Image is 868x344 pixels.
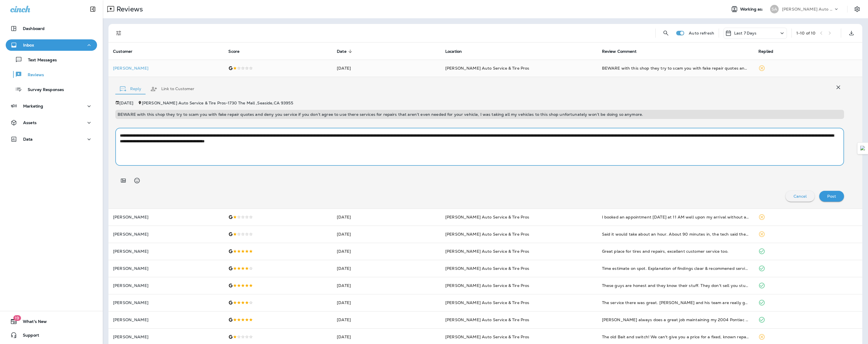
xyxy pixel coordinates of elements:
[445,49,462,54] span: Location
[337,49,347,54] span: Date
[113,335,219,339] p: [PERSON_NAME]
[445,249,529,254] span: [PERSON_NAME] Auto Service & Tire Pros
[846,27,857,39] button: Export as CSV
[228,49,239,54] span: Score
[113,266,219,271] p: [PERSON_NAME]
[85,3,101,15] button: Collapse Sidebar
[827,194,836,199] p: Post
[445,66,529,71] span: [PERSON_NAME] Auto Service & Tire Pros
[142,100,293,106] span: [PERSON_NAME] Auto Service & Tire Pros - 1730 The Mall , Seaside , CA 93955
[113,232,219,236] p: [PERSON_NAME]
[113,215,219,219] p: [PERSON_NAME]
[782,7,833,11] p: [PERSON_NAME] Auto Service & Tire Pros
[445,215,529,220] span: [PERSON_NAME] Auto Service & Tire Pros
[332,260,441,277] td: [DATE]
[113,66,219,70] p: [PERSON_NAME]
[23,120,37,125] p: Assets
[758,49,773,54] span: Replied
[337,49,354,54] span: Date
[786,191,815,202] button: Cancel
[113,66,219,70] div: Click to view Customer Drawer
[445,317,529,322] span: [PERSON_NAME] Auto Service & Tire Pros
[22,72,44,78] p: Reviews
[689,31,714,35] p: Auto refresh
[228,49,247,54] span: Score
[602,248,750,254] div: Great place for tires and repairs, excellent customer service too.
[602,65,750,71] div: BEWARE with this shop they try to scam you with fake repair quotes and deny you service if you do...
[6,316,97,327] button: 19What's New
[17,319,47,326] span: What's New
[6,117,97,128] button: Assets
[113,283,219,288] p: [PERSON_NAME]
[23,137,33,141] p: Data
[113,27,124,39] button: Filters
[445,283,529,288] span: [PERSON_NAME] Auto Service & Tire Pros
[332,311,441,328] td: [DATE]
[445,49,469,54] span: Location
[22,58,57,63] p: Text Messages
[6,54,97,66] button: Text Messages
[23,104,43,108] p: Marketing
[660,27,672,39] button: Search Reviews
[113,317,219,322] p: [PERSON_NAME]
[146,79,199,99] button: Link to Customer
[445,232,529,237] span: [PERSON_NAME] Auto Service & Tire Pros
[796,31,815,35] div: 1 - 10 of 10
[332,226,441,243] td: [DATE]
[445,266,529,271] span: [PERSON_NAME] Auto Service & Tire Pros
[22,87,64,93] p: Survey Responses
[758,49,781,54] span: Replied
[113,49,140,54] span: Customer
[23,26,45,31] p: Dashboard
[445,300,529,305] span: [PERSON_NAME] Auto Service & Tire Pros
[113,300,219,305] p: [PERSON_NAME]
[445,334,529,339] span: [PERSON_NAME] Auto Service & Tire Pros
[17,333,39,340] span: Support
[602,266,750,271] div: Time estimate on spot. Explanation of findings clear & recommened service explained.
[6,83,97,95] button: Survey Responses
[860,146,865,151] img: Detect Auto
[602,317,750,323] div: Sullivans always does a great job maintaining my 2004 Pontiac Vibe. I take my car there for all m...
[13,315,21,321] span: 19
[852,4,862,14] button: Settings
[332,209,441,226] td: [DATE]
[6,23,97,34] button: Dashboard
[6,39,97,51] button: Inbox
[119,101,133,105] p: [DATE]
[602,49,637,54] span: Review Comment
[734,31,757,35] p: Last 7 Days
[6,100,97,112] button: Marketing
[740,7,764,12] span: Working as:
[602,283,750,288] div: These guys are honest and they know their stuff. They don't sell you stuff you don't need and the...
[602,231,750,237] div: Said it would take about an hour. About 90 minutes in, the tech said the tires could not be eligi...
[113,49,132,54] span: Customer
[23,43,34,47] p: Inbox
[602,334,750,340] div: The old Bait and switch! We can't give you a price for a fixed, known repair until I brought it i...
[602,214,750,220] div: I booked an appointment on Friday at 11 AM well upon my arrival without any phone call I was told...
[118,112,842,117] p: BEWARE with this shop they try to scam you with fake repair quotes and deny you service if you do...
[332,277,441,294] td: [DATE]
[114,5,143,13] p: Reviews
[118,175,129,186] button: Add in a premade template
[131,175,143,186] button: Select an emoji
[819,191,844,202] button: Post
[332,60,441,77] td: [DATE]
[332,243,441,260] td: [DATE]
[332,294,441,311] td: [DATE]
[115,79,146,99] button: Reply
[602,49,644,54] span: Review Comment
[770,5,779,13] div: SA
[6,329,97,341] button: Support
[6,133,97,145] button: Data
[602,300,750,305] div: The service there was great. Adrian and his team are really good at what they do. Thank You
[113,249,219,254] p: [PERSON_NAME]
[794,194,807,199] p: Cancel
[6,68,97,80] button: Reviews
